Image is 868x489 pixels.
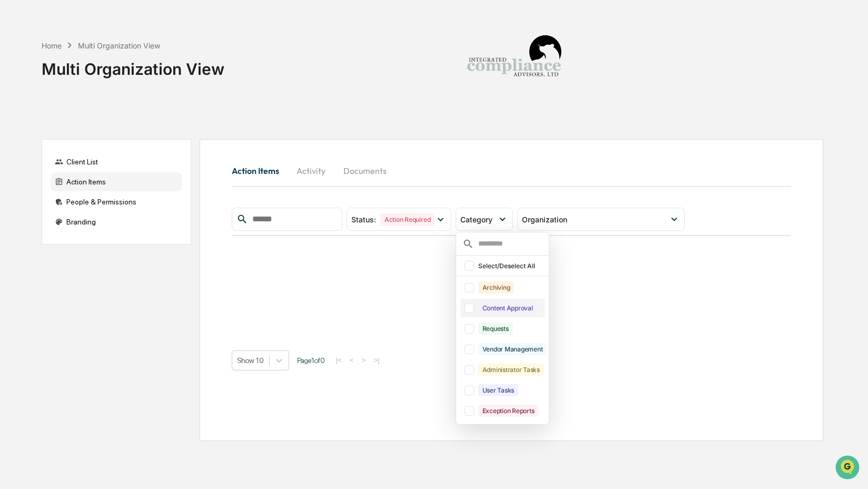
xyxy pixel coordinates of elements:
[51,172,182,191] div: Action Items
[478,262,542,270] div: Select/Deselect All
[6,129,72,148] a: 🖐️Preclearance
[333,356,345,365] button: |<
[478,302,537,314] div: Content Approval
[42,51,224,79] div: Multi Organization View
[76,134,85,142] div: 🗄️
[51,152,182,171] div: Client List
[11,22,192,39] p: How can we help?
[380,213,435,226] div: Action Required
[478,281,515,294] div: Archiving
[74,178,127,187] a: Powered byPylon
[87,133,131,143] span: Attestations
[370,356,382,365] button: >|
[36,91,133,100] div: We're available if you need us!
[21,153,66,163] span: Data Lookup
[288,158,335,183] button: Activity
[179,84,192,96] button: Start new chat
[6,149,71,168] a: 🔎Data Lookup
[232,158,288,183] button: Action Items
[478,405,539,417] div: Exception Reports
[297,356,325,365] span: Page 1 of 0
[460,215,492,224] span: Category
[72,129,135,148] a: 🗄️Attestations
[105,179,127,187] span: Pylon
[36,81,173,91] div: Start new chat
[11,134,19,142] div: 🖐️
[21,133,68,143] span: Preclearance
[359,356,369,365] button: >
[351,215,376,224] span: Status :
[11,154,19,162] div: 🔎
[522,215,567,224] span: Organization
[78,41,160,50] div: Multi Organization View
[478,322,513,335] div: Requests
[478,384,519,396] div: User Tasks
[335,158,395,183] button: Documents
[51,192,182,211] div: People & Permissions
[461,8,567,114] img: Integrated Compliance Advisors
[11,81,29,100] img: 1746055101610-c473b297-6a78-478c-a979-82029cc54cd1
[347,356,357,365] button: <
[232,158,792,183] div: activity tabs
[834,454,863,483] iframe: Open customer support
[478,343,547,355] div: Vendor Management
[42,41,62,50] div: Home
[478,364,544,376] div: Administrator Tasks
[51,212,182,231] div: Branding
